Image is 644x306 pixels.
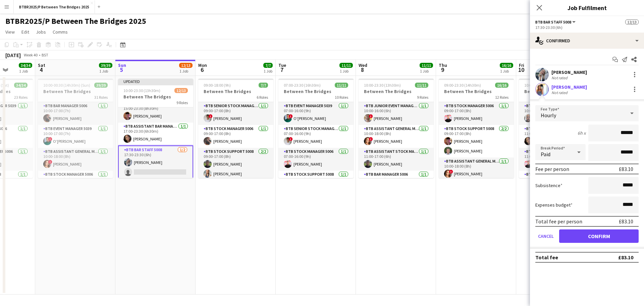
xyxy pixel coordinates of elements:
div: £83.10 [619,166,633,172]
app-card-role: BTB Assistant General Manager 50061/110:00-18:00 (8h)![PERSON_NAME] [38,148,113,171]
div: Not rated [551,75,569,80]
div: 1 Job [420,69,433,74]
div: [PERSON_NAME] [551,84,587,90]
app-card-role: BTB Bar Manager 50061/111:00-23:30 (12h30m) [359,171,434,193]
span: Jobs [36,29,46,35]
span: ! [449,170,453,174]
app-card-role: BTB Stock Manager 50061/111:00-00:30 (13h30m)[PERSON_NAME] [519,148,594,171]
span: 9 Roles [176,100,188,105]
span: Comms [53,29,68,35]
span: Tue [278,62,286,68]
span: 11/11 [339,63,353,68]
span: 8 [358,66,367,74]
app-card-role: BTB Senior Stock Manager 50061/109:00-17:00 (8h)![PERSON_NAME] [198,102,273,125]
span: ! [48,160,52,164]
span: View [5,29,15,35]
div: 10:00-00:30 (14h30m) (Sat)32/32Between The Bridges19 RolesBTB General Manager 50391/110:00-19:00 ... [519,79,594,178]
button: Confirm [559,229,639,243]
h3: Between The Bridges [38,88,113,94]
span: 9 Roles [417,95,428,100]
h3: Between The Bridges [519,88,594,94]
div: 1 Job [19,69,32,74]
span: 07:00-23:30 (16h30m) [284,83,321,88]
div: £83.10 [618,254,633,261]
div: Total fee [535,254,558,261]
div: 6h x [578,130,586,136]
app-card-role: BTB Stock support 50081/107:00-16:00 (9h) [278,171,354,193]
app-card-role: BTB Bar Staff 50081/217:30-23:30 (6h)[PERSON_NAME] [118,145,193,179]
div: 1 Job [179,69,192,74]
app-job-card: 07:00-23:30 (16h30m)11/11Between The Bridges10 RolesBTB Event Manager 50391/107:00-16:00 (9h)!O’[... [278,79,354,178]
app-card-role: BTB Stock support 50082/209:00-17:00 (8h)[PERSON_NAME][PERSON_NAME] [198,148,273,180]
span: 39/39 [94,83,108,88]
span: 12 Roles [495,95,508,100]
app-card-role: BTB Stock Manager 50061/109:00-17:00 (8h)[PERSON_NAME] [439,102,514,125]
label: Expenses budget [535,202,573,208]
app-card-role: BTB Event Manager 50391/107:00-16:00 (9h)!O’[PERSON_NAME] [278,102,354,125]
app-job-card: 09:00-18:00 (9h)7/7Between The Bridges6 RolesBTB Senior Stock Manager 50061/109:00-17:00 (8h)![PE... [198,79,273,178]
app-card-role: BTB Senior Stock Manager 50061/107:00-16:00 (9h)![PERSON_NAME] [278,125,354,148]
a: Edit [19,28,32,36]
span: 12/13 [625,19,639,25]
app-card-role: BTB Bar Manager 50061/110:00-17:00 (7h)[PERSON_NAME] [38,102,113,125]
span: Fri [519,62,524,68]
span: Sat [38,62,45,68]
span: 7/7 [263,63,273,68]
span: 9 [438,66,447,74]
span: ! [289,114,293,118]
span: Paid [541,151,550,158]
span: Hourly [541,112,556,119]
span: 16/16 [500,63,513,68]
div: Total fee per person [535,218,582,225]
span: ! [48,137,52,141]
span: 16/16 [495,83,508,88]
div: Updated [118,79,193,84]
span: ! [369,114,373,118]
div: Fee per person [535,166,569,172]
h3: Between The Bridges [359,88,434,94]
span: 12/13 [174,88,188,93]
span: Edit [21,29,29,35]
span: 4 [37,66,45,74]
app-job-card: 10:00-00:30 (14h30m) (Sun)39/39Between The Bridges31 RolesBTB Bar Manager 50061/110:00-17:00 (7h)... [38,79,113,178]
span: BTB Bar Staff 5008 [535,19,571,25]
app-job-card: 09:00-23:30 (14h30m)16/16Between The Bridges12 RolesBTB Stock Manager 50061/109:00-17:00 (8h)[PER... [439,79,514,178]
button: BTB Bar Staff 5008 [535,19,577,25]
h3: Between The Bridges [198,88,273,94]
app-job-card: 10:00-23:30 (13h30m)11/11Between The Bridges9 RolesBTB Junior Event Manager 50391/110:00-16:00 (6... [359,79,434,178]
app-card-role: BTB Bar Staff 50082/211:30-17:30 (6h) [519,171,594,203]
span: 34/34 [19,63,32,68]
button: BTBR2025/P Between The Bridges 2025 [14,0,95,13]
span: 11/11 [420,63,433,68]
div: 1 Job [340,69,353,74]
span: ! [209,114,213,118]
span: 09:00-18:00 (9h) [204,83,231,88]
app-card-role: BTB General Manager 50391/110:00-19:00 (9h)[PERSON_NAME] [519,102,594,125]
span: ! [369,137,373,141]
h1: BTBR2025/P Between The Bridges 2025 [5,16,146,26]
app-card-role: BTB Assistant Bar Manager 50061/117:00-23:30 (6h30m)[PERSON_NAME] [118,123,193,145]
span: 09:00-23:30 (14h30m) [444,83,481,88]
app-card-role: BTB Assistant General Manager 50061/110:00-18:00 (8h)![PERSON_NAME] [439,158,514,180]
span: Sun [118,62,126,68]
div: 1 Job [99,69,112,74]
app-job-card: Updated10:00-23:30 (13h30m)12/13Between The Bridges9 RolesBTB General Manager 50391/115:00-23:30 ... [118,79,193,178]
div: 17:30-23:30 (6h) [535,25,639,30]
label: Subsistence [535,182,562,188]
div: BST [42,52,48,57]
div: 1 Job [500,69,513,74]
span: 10:00-23:30 (13h30m) [123,88,160,93]
span: 31 Roles [94,95,108,100]
div: 1 Job [264,69,272,74]
span: Wed [359,62,367,68]
div: [PERSON_NAME] [551,69,587,75]
div: [DATE] [5,52,21,58]
a: Jobs [33,28,49,36]
span: 23 Roles [14,95,28,100]
span: 10 Roles [335,95,348,100]
span: 10:00-00:30 (14h30m) (Sat) [524,83,570,88]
